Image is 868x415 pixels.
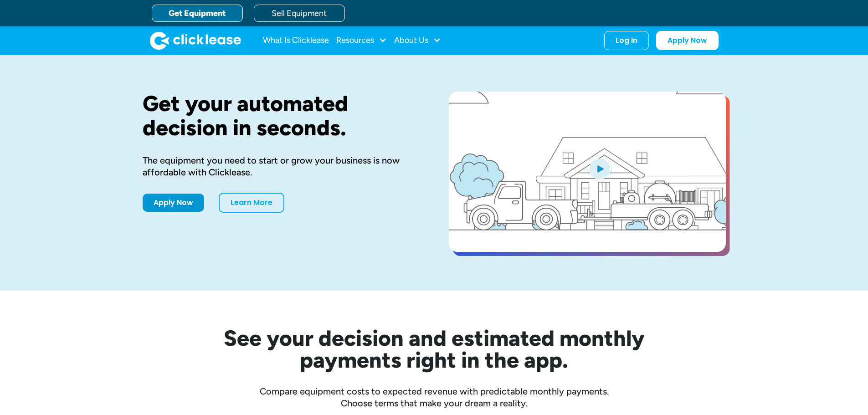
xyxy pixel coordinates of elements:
div: Log In [616,36,637,45]
a: open lightbox [449,92,726,252]
a: Apply Now [656,31,719,50]
img: Clicklease logo [150,31,241,50]
div: Resources [336,31,387,50]
img: Blue play button logo on a light blue circular background [587,156,612,181]
div: Compare equipment costs to expected revenue with predictable monthly payments. Choose terms that ... [143,385,726,409]
h1: Get your automated decision in seconds. [143,92,420,140]
a: Sell Equipment [254,5,345,22]
h2: See your decision and estimated monthly payments right in the app. [179,327,689,371]
div: About Us [394,31,441,50]
a: home [150,31,241,50]
a: Apply Now [143,194,204,212]
a: Learn More [219,193,284,213]
a: Get Equipment [152,5,243,22]
div: The equipment you need to start or grow your business is now affordable with Clicklease. [143,154,420,178]
a: What Is Clicklease [263,31,329,50]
